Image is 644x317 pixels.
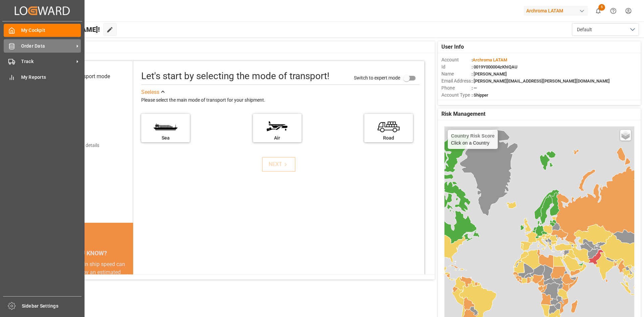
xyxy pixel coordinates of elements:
span: Hello [PERSON_NAME]! [28,23,100,36]
div: NEXT [269,160,289,168]
h4: Country Risk Score [451,133,495,139]
span: : [PERSON_NAME][EMAIL_ADDRESS][PERSON_NAME][DOMAIN_NAME] [472,78,610,84]
div: DID YOU KNOW? [36,246,133,260]
span: Risk Management [441,110,485,118]
button: Archroma LATAM [524,4,591,17]
span: : Shipper [472,93,488,98]
span: Switch to expert mode [354,75,400,80]
div: A 10% reduction in ship speed can cut emissions by an estimated 19% (Bloomberg) [44,260,125,284]
div: Air [256,135,298,142]
div: Click on a Country [451,133,495,146]
a: My Reports [4,70,81,84]
div: See less [141,88,159,96]
span: My Cockpit [21,27,81,34]
span: Track [21,58,74,65]
span: Order Data [21,43,74,50]
a: Layers [620,130,631,141]
div: Archroma LATAM [524,6,588,16]
span: : 0019Y000004zKhIQAU [472,64,518,69]
span: Phone [441,85,472,92]
button: open menu [572,23,639,36]
span: 5 [598,4,605,11]
span: : [PERSON_NAME] [472,71,507,76]
button: NEXT [262,157,296,172]
a: My Cockpit [4,24,81,37]
button: next slide / item [124,260,133,293]
span: Account Type [441,92,472,99]
span: : [472,57,507,62]
div: Sea [145,135,186,142]
span: Name [441,70,472,77]
div: Let's start by selecting the mode of transport! [141,69,329,83]
span: Default [577,26,592,33]
span: : — [472,86,477,91]
span: My Reports [21,74,81,81]
span: Id [441,63,472,70]
span: Archroma LATAM [473,57,507,62]
div: Road [368,135,410,142]
button: Help Center [606,3,621,18]
span: Email Address [441,77,472,85]
span: User Info [441,43,464,51]
span: Account [441,56,472,63]
div: Please select the main mode of transport for your shipment. [141,96,420,104]
button: show 5 new notifications [591,3,606,18]
span: Sidebar Settings [22,303,82,310]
